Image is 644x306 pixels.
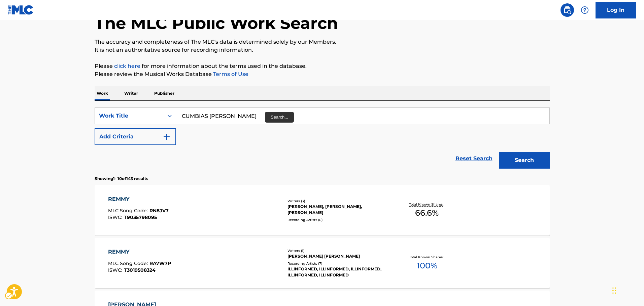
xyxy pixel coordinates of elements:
[409,255,445,260] p: Total Known Shares:
[163,133,171,141] img: 9d2ae6d4665cec9f34b9.svg
[563,6,571,14] img: search
[417,260,437,272] span: 100 %
[287,253,389,259] div: [PERSON_NAME] [PERSON_NAME]
[108,260,149,266] span: MLC Song Code :
[8,5,34,15] img: MLC Logo
[108,208,149,214] span: MLC Song Code :
[108,267,124,273] span: ISWC :
[287,204,389,216] div: [PERSON_NAME], [PERSON_NAME], [PERSON_NAME]
[581,6,589,14] img: help
[287,266,389,278] div: ILLINFORMED, ILLINFORMED, ILLINFORMED, ILLINFORMED, ILLINFORMED
[114,63,140,69] a: click here
[99,112,160,120] div: Work Title
[164,108,176,124] div: On
[287,248,389,253] div: Writers ( 1 )
[499,152,550,169] button: Search
[152,86,176,100] p: Publisher
[108,214,124,220] span: ISWC :
[95,70,550,78] p: Please review the Musical Works Database
[95,62,550,70] p: Please for more information about the terms used in the database.
[95,46,550,54] p: It is not an authoritative source for recording information.
[409,202,445,207] p: Total Known Shares:
[124,267,156,273] span: T3019508324
[149,260,171,266] span: RA7W7P
[124,214,157,220] span: T9035798095
[95,38,550,46] p: The accuracy and completeness of The MLC's data is determined solely by our Members.
[95,86,110,100] p: Work
[108,195,169,203] div: REMMY
[176,108,549,124] input: Search...
[95,107,550,172] form: Search Form
[95,128,176,145] button: Add Criteria
[610,274,644,306] iframe: Hubspot Iframe | Chat Widget
[612,280,616,301] div: Arrastrar
[287,199,389,204] div: Writers ( 3 )
[212,71,248,77] a: Terms of Use
[452,151,496,166] a: Reset Search
[95,176,148,182] p: Showing 1 - 10 of 143 results
[287,261,389,266] div: Recording Artists ( 7 )
[95,185,550,235] a: REMMYMLC Song Code:RN8JV7ISWC:T9035798095Writers (3)[PERSON_NAME], [PERSON_NAME], [PERSON_NAME]Re...
[415,207,439,219] span: 66.6 %
[108,248,171,256] div: REMMY
[287,217,389,222] div: Recording Artists ( 0 )
[149,208,169,214] span: RN8JV7
[596,2,636,18] a: Log In
[610,274,644,306] div: Widget de chat
[122,86,140,100] p: Writer
[95,13,338,33] h1: The MLC Public Work Search
[95,238,550,288] a: REMMYMLC Song Code:RA7W7PISWC:T3019508324Writers (1)[PERSON_NAME] [PERSON_NAME]Recording Artists ...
